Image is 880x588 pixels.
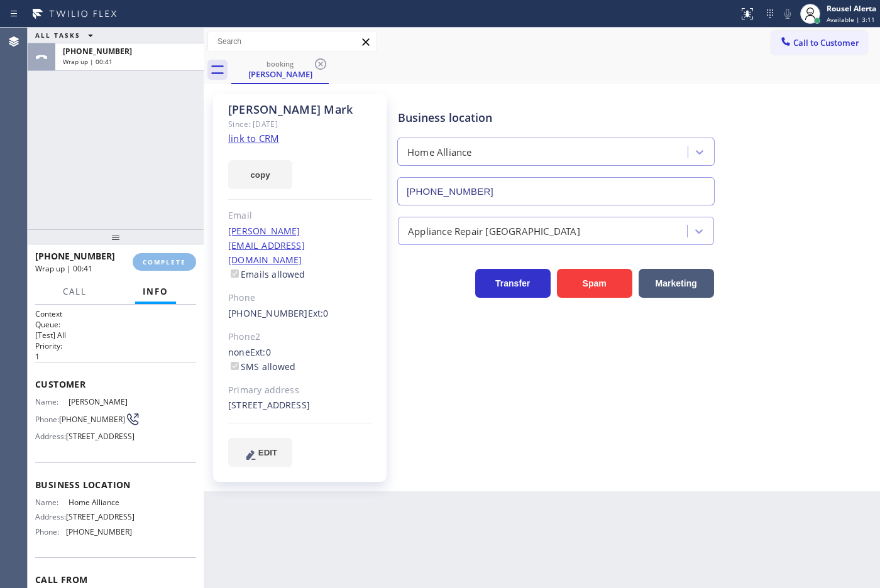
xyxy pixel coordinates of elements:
[228,225,305,266] a: [PERSON_NAME][EMAIL_ADDRESS][DOMAIN_NAME]
[35,31,80,40] span: ALL TASKS
[827,3,876,14] div: Rousel Alerta
[779,5,796,23] button: Mute
[228,307,308,319] a: [PHONE_NUMBER]
[793,37,859,48] span: Call to Customer
[397,177,715,205] input: Phone Number
[63,57,113,66] span: Wrap up | 00:41
[827,15,875,24] span: Available | 3:11
[35,351,196,362] p: 1
[231,362,239,370] input: SMS allowed
[228,398,372,413] div: [STREET_ADDRESS]
[55,280,94,304] button: Call
[228,291,372,305] div: Phone
[228,438,292,467] button: EDIT
[35,330,196,340] p: [Test] All
[63,286,87,297] span: Call
[35,432,66,441] span: Address:
[308,307,329,319] span: Ext: 0
[231,269,239,278] input: Emails allowed
[66,527,132,536] span: [PHONE_NUMBER]
[228,132,279,144] a: link to CRM
[228,383,372,398] div: Primary address
[228,330,372,344] div: Phone2
[35,574,196,585] span: Call From
[59,415,125,424] span: [PHONE_NUMBER]
[228,117,372,131] div: Since: [DATE]
[143,286,168,297] span: Info
[133,253,196,271] button: COMPLETE
[35,498,69,507] span: Name:
[35,319,196,330] h2: Queue:
[408,224,580,238] div: Appliance Repair [GEOGRAPHIC_DATA]
[250,346,271,358] span: Ext: 0
[69,397,131,406] span: [PERSON_NAME]
[135,280,176,304] button: Info
[228,209,372,223] div: Email
[233,68,327,80] div: [PERSON_NAME]
[69,498,131,507] span: Home Alliance
[66,512,135,521] span: [STREET_ADDRESS]
[35,527,66,536] span: Phone:
[557,269,632,298] button: Spam
[771,31,867,55] button: Call to Customer
[208,31,377,52] input: Search
[228,268,305,280] label: Emails allowed
[63,46,132,57] span: [PHONE_NUMBER]
[143,258,186,266] span: COMPLETE
[258,448,277,457] span: EDIT
[233,59,327,68] div: booking
[35,308,196,319] h1: Context
[233,56,327,83] div: Louis Mark
[35,415,59,424] span: Phone:
[228,160,292,189] button: copy
[35,479,196,491] span: Business location
[228,102,372,117] div: [PERSON_NAME] Mark
[35,250,115,262] span: [PHONE_NUMBER]
[228,346,372,374] div: none
[35,397,69,406] span: Name:
[35,378,196,390] span: Customer
[475,269,551,298] button: Transfer
[407,145,472,160] div: Home Alliance
[35,340,196,351] h2: Priority:
[639,269,714,298] button: Marketing
[28,28,106,43] button: ALL TASKS
[398,109,714,126] div: Business location
[35,512,66,521] span: Address:
[66,432,135,441] span: [STREET_ADDRESS]
[228,361,295,373] label: SMS allowed
[35,263,92,274] span: Wrap up | 00:41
